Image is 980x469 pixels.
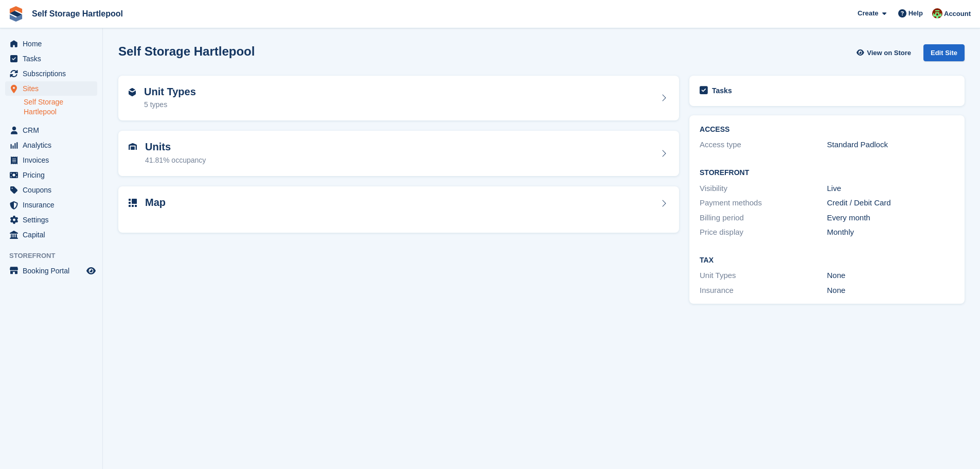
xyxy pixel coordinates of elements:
a: menu [5,123,97,137]
div: Price display [700,227,827,238]
span: Coupons [23,183,84,197]
div: Every month [827,212,954,224]
a: Self Storage Hartlepool [24,97,97,117]
div: Monthly [827,227,954,238]
div: Payment methods [700,197,827,209]
a: Map [118,186,679,233]
span: Invoices [23,153,84,167]
span: Capital [23,228,84,242]
a: menu [5,264,97,278]
h2: Unit Types [144,86,196,98]
span: Sites [23,81,84,96]
span: Help [908,8,923,19]
span: Insurance [23,198,84,212]
a: View on Store [855,44,915,61]
h2: ACCESS [700,126,954,134]
span: Home [23,37,84,51]
span: Account [944,9,971,19]
div: 5 types [144,99,196,110]
img: stora-icon-8386f47178a22dfd0bd8f6a31ec36ba5ce8667c1dd55bd0f319d3a0aa187defe.svg [8,6,24,22]
div: None [827,270,954,282]
a: menu [5,37,97,51]
a: Unit Types 5 types [118,76,679,121]
span: Analytics [23,138,84,152]
div: Edit Site [923,44,965,61]
span: Settings [23,213,84,227]
span: Pricing [23,168,84,182]
img: Woods Removals [932,8,942,19]
img: unit-type-icn-2b2737a686de81e16bb02015468b77c625bbabd49415b5ef34ead5e3b44a266d.svg [129,88,136,96]
div: Access type [700,139,827,151]
a: menu [5,183,97,197]
h2: Tax [700,256,954,265]
a: menu [5,213,97,227]
span: Booking Portal [23,264,84,278]
a: menu [5,138,97,152]
h2: Units [145,141,206,153]
h2: Self Storage Hartlepool [118,44,255,58]
h2: Tasks [712,86,732,95]
div: Insurance [700,285,827,297]
a: Self Storage Hartlepool [28,5,127,22]
div: Billing period [700,212,827,224]
span: View on Store [867,48,911,58]
div: 41.81% occupancy [145,155,206,166]
div: Credit / Debit Card [827,197,954,209]
img: unit-icn-7be61d7bf1b0ce9d3e12c5938cc71ed9869f7b940bace4675aadf7bd6d80202e.svg [129,143,137,150]
a: Preview store [85,265,97,277]
a: menu [5,168,97,182]
span: Tasks [23,51,84,66]
div: None [827,285,954,297]
a: menu [5,198,97,212]
a: menu [5,51,97,66]
span: Create [858,8,878,19]
div: Live [827,183,954,195]
span: Subscriptions [23,66,84,81]
span: Storefront [9,251,102,261]
div: Unit Types [700,270,827,282]
img: map-icn-33ee37083ee616e46c38cad1a60f524a97daa1e2b2c8c0bc3eb3415660979fc1.svg [129,199,137,207]
a: Units 41.81% occupancy [118,131,679,176]
span: CRM [23,123,84,137]
a: menu [5,228,97,242]
div: Standard Padlock [827,139,954,151]
a: menu [5,153,97,167]
a: Edit Site [923,44,965,65]
h2: Map [145,197,166,209]
div: Visibility [700,183,827,195]
h2: Storefront [700,169,954,177]
a: menu [5,81,97,96]
a: menu [5,66,97,81]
